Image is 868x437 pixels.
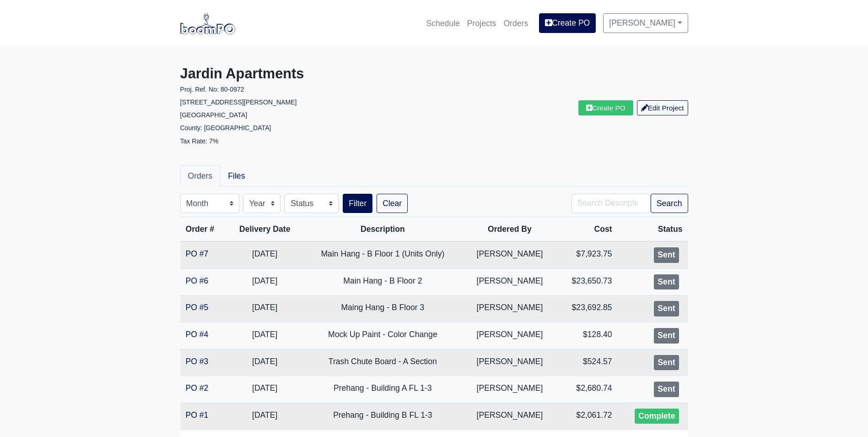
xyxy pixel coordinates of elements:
[186,249,209,258] a: PO #7
[464,13,500,33] a: Projects
[651,194,688,213] button: Search
[464,217,556,242] th: Ordered By
[464,349,556,376] td: [PERSON_NAME]
[227,403,302,430] td: [DATE]
[186,276,209,285] a: PO #6
[556,403,617,430] td: $2,061.72
[180,86,244,93] small: Proj. Ref. No: 80-0972
[556,217,617,242] th: Cost
[302,349,464,376] td: Trash Chute Board - A Section
[302,376,464,403] td: Prehang - Building A FL 1-3
[556,322,617,349] td: $128.40
[186,303,209,312] a: PO #5
[464,295,556,322] td: [PERSON_NAME]
[635,409,679,424] div: Complete
[180,98,297,106] small: [STREET_ADDRESS][PERSON_NAME]
[186,383,209,393] a: PO #2
[556,349,617,376] td: $524.57
[343,194,372,213] button: Filter
[637,100,688,115] a: Edit Project
[302,241,464,268] td: Main Hang - B Floor 1 (Units Only)
[571,194,651,213] input: Search
[302,295,464,322] td: Maing Hang - B Floor 3
[227,217,302,242] th: Delivery Date
[227,268,302,295] td: [DATE]
[302,403,464,430] td: Prehang - Building B FL 1-3
[186,357,209,366] a: PO #3
[186,330,209,339] a: PO #4
[464,376,556,403] td: [PERSON_NAME]
[603,13,688,33] a: [PERSON_NAME]
[556,376,617,403] td: $2,680.74
[654,274,679,290] div: Sent
[220,165,253,186] a: Files
[377,194,408,213] a: Clear
[464,268,556,295] td: [PERSON_NAME]
[422,13,463,33] a: Schedule
[180,124,271,131] small: County: [GEOGRAPHIC_DATA]
[302,268,464,295] td: Main Hang - B Floor 2
[227,376,302,403] td: [DATE]
[654,301,679,317] div: Sent
[180,66,427,82] h3: Jardin Apartments
[654,247,679,263] div: Sent
[539,13,596,33] a: Create PO
[464,403,556,430] td: [PERSON_NAME]
[464,241,556,268] td: [PERSON_NAME]
[302,217,464,242] th: Description
[227,322,302,349] td: [DATE]
[618,217,688,242] th: Status
[500,13,532,33] a: Orders
[180,217,228,242] th: Order #
[556,241,617,268] td: $7,923.75
[654,355,679,371] div: Sent
[180,137,219,145] small: Tax Rate: 7%
[654,328,679,344] div: Sent
[227,349,302,376] td: [DATE]
[464,322,556,349] td: [PERSON_NAME]
[556,295,617,322] td: $23,692.85
[186,410,209,420] a: PO #1
[302,322,464,349] td: Mock Up Paint - Color Change
[180,111,248,119] small: [GEOGRAPHIC_DATA]
[227,241,302,268] td: [DATE]
[556,268,617,295] td: $23,650.73
[227,295,302,322] td: [DATE]
[578,100,633,115] a: Create PO
[180,165,221,186] a: Orders
[180,13,235,34] img: boomPO
[654,382,679,397] div: Sent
